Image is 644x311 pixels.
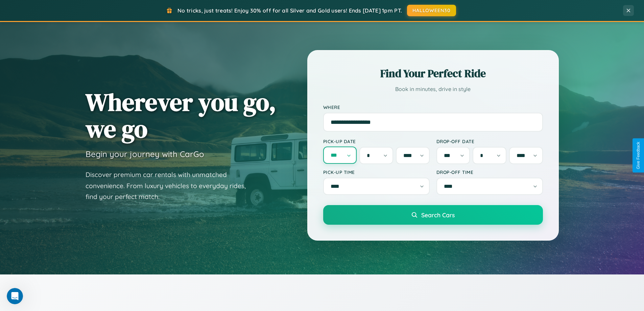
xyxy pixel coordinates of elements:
p: Discover premium car rentals with unmatched convenience. From luxury vehicles to everyday rides, ... [86,169,255,202]
label: Drop-off Date [436,138,543,144]
h3: Begin your journey with CarGo [86,149,204,159]
label: Where [323,104,543,110]
label: Pick-up Date [323,138,430,144]
span: No tricks, just treats! Enjoy 30% off for all Silver and Gold users! Ends [DATE] 1pm PT. [177,7,402,14]
p: Book in minutes, drive in style [323,84,543,94]
button: Search Cars [323,205,543,225]
h2: Find Your Perfect Ride [323,66,543,81]
iframe: Intercom live chat [7,288,23,304]
label: Drop-off Time [436,169,543,175]
span: Search Cars [421,211,455,219]
label: Pick-up Time [323,169,430,175]
div: Give Feedback [636,142,641,169]
h1: Wherever you go, we go [86,89,276,142]
button: HALLOWEEN30 [407,5,456,16]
